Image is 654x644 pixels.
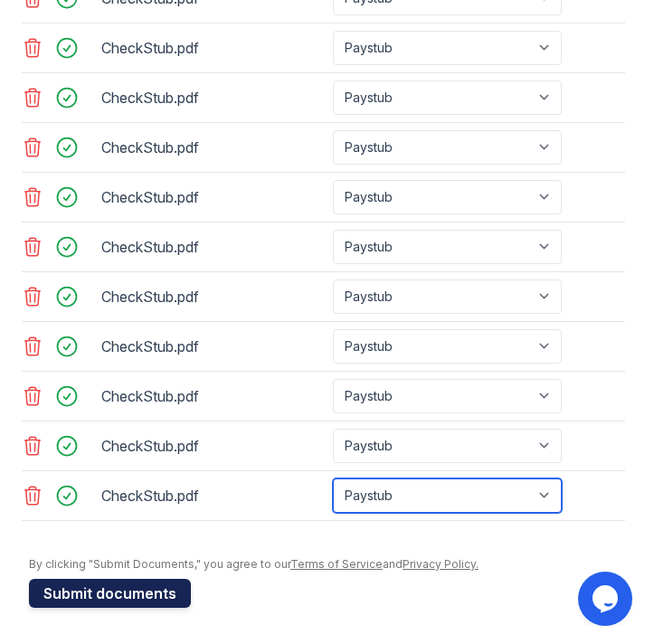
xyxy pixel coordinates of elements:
a: Privacy Policy. [403,557,479,571]
a: Terms of Service [290,557,383,571]
div: CheckStub.pdf [101,232,326,261]
div: CheckStub.pdf [101,332,326,361]
div: CheckStub.pdf [101,431,326,460]
div: CheckStub.pdf [101,183,326,212]
div: CheckStub.pdf [101,382,326,411]
div: CheckStub.pdf [101,133,326,162]
div: CheckStub.pdf [101,83,326,112]
div: CheckStub.pdf [101,282,326,311]
div: CheckStub.pdf [101,33,326,62]
iframe: chat widget [578,572,636,626]
button: Submit documents [29,579,191,608]
div: CheckStub.pdf [101,481,326,510]
div: By clicking "Submit Documents," you agree to our and [29,557,625,572]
